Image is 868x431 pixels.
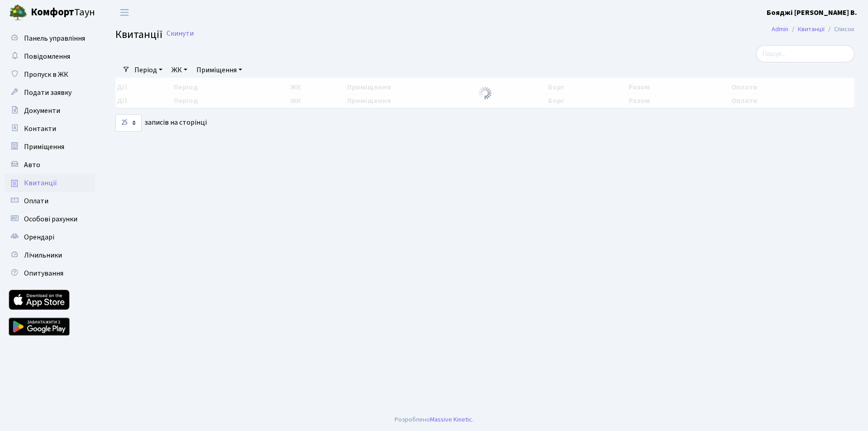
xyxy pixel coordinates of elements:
a: Пропуск в ЖК [5,66,95,84]
a: Повідомлення [5,47,95,66]
input: Пошук... [756,45,854,62]
span: Повідомлення [24,52,70,61]
span: Лічильники [24,250,62,260]
nav: breadcrumb [758,20,868,39]
span: Приміщення [24,142,64,152]
a: Документи [5,102,95,120]
a: Контакти [5,120,95,138]
span: Квитанції [24,178,57,188]
span: Орендарі [24,232,54,242]
a: Massive Kinetic [430,415,472,424]
a: Квитанції [5,174,95,192]
li: Список [825,24,854,34]
a: Подати заявку [5,84,95,102]
span: Документи [24,106,60,116]
a: Період [131,62,166,78]
a: Приміщення [193,62,246,78]
a: ЖК [168,62,191,78]
a: Скинути [167,29,194,38]
a: Квитанції [798,24,825,34]
span: Квитанції [115,27,162,42]
span: Таун [31,5,95,20]
img: Обробка... [478,86,492,100]
button: Переключити навігацію [113,5,136,20]
b: Бояджі [PERSON_NAME] В. [767,8,857,18]
img: logo.png [9,4,27,22]
span: Особові рахунки [24,214,77,224]
span: Панель управління [24,33,85,43]
a: Особові рахунки [5,210,95,228]
div: Розроблено . [395,415,473,425]
a: Лічильники [5,246,95,264]
a: Бояджі [PERSON_NAME] В. [767,7,857,18]
span: Пропуск в ЖК [24,70,68,80]
a: Приміщення [5,138,95,156]
a: Орендарі [5,228,95,246]
a: Оплати [5,192,95,210]
a: Admin [772,24,788,34]
label: записів на сторінці [115,114,207,131]
span: Оплати [24,196,48,206]
a: Опитування [5,264,95,282]
a: Панель управління [5,29,95,47]
span: Подати заявку [24,88,72,98]
a: Авто [5,156,95,174]
select: записів на сторінці [115,114,142,131]
span: Авто [24,160,40,170]
span: Опитування [24,268,63,278]
span: Контакти [24,124,56,134]
b: Комфорт [31,5,74,19]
